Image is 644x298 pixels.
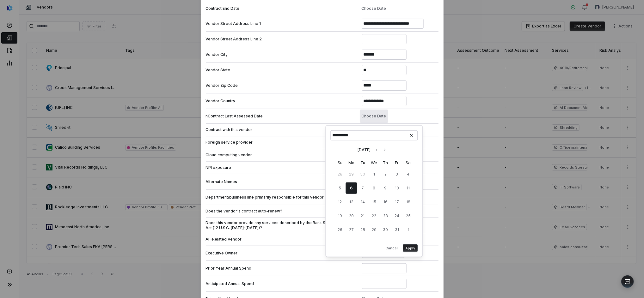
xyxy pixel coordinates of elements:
[206,281,357,286] label: Anticipated Annual Spend
[403,244,418,252] button: Apply
[391,210,402,222] button: 24
[206,98,357,104] label: Vendor Country
[206,179,357,184] label: Alternate Names
[206,21,357,26] label: Vendor Street Address Line 1
[368,182,380,194] button: 8
[346,159,357,166] th: Monday
[358,147,371,152] div: [DATE]
[402,196,414,208] button: 18
[380,169,391,180] button: 2
[402,224,414,235] button: 1
[357,210,368,222] button: 21
[206,68,357,73] label: Vendor State
[383,244,400,252] button: Cancel
[206,220,357,230] label: Does this vendor provide any services described by the Bank Service Company Act (12 U.S.C. [DATE]...
[391,159,402,166] th: Friday
[206,52,357,57] label: Vendor City
[368,159,380,166] th: Wednesday
[368,210,380,222] button: 22
[206,237,357,242] label: AI -Related Vendor
[368,169,380,180] button: 1
[380,182,391,194] button: 9
[402,169,414,180] button: 4
[346,169,357,180] button: 29
[206,140,357,145] label: Foreign service provider
[380,210,391,222] button: 23
[334,210,346,222] button: 19
[206,83,357,88] label: Vendor Zip Code
[346,210,357,222] button: 20
[380,159,391,166] th: Thursday
[206,37,357,42] label: Vendor Street Address Line 2
[206,266,357,271] label: Prior Year Annual Spend
[334,159,346,166] th: Sunday
[360,110,388,123] button: Choose Date
[402,159,414,166] th: Saturday
[380,146,389,154] button: Go to next month
[206,165,357,170] label: NPI exposure
[391,196,402,208] button: 17
[206,195,357,200] label: Department/business line primarily responsible for this vendor
[334,169,346,180] button: 28
[206,6,357,11] label: Contract End Date
[357,169,368,180] button: 30
[206,209,357,214] label: Does the vendor's contract auto-renew?
[380,196,391,208] button: 16
[346,224,357,235] button: 27
[402,210,414,222] button: 25
[391,224,402,235] button: 31
[357,159,368,166] th: Tuesday
[206,127,357,132] label: Contract with this vendor
[357,224,368,235] button: 28
[206,114,357,119] label: nContract Last Assessed Date
[391,182,402,194] button: 10
[360,2,388,15] button: Choose Date
[368,196,380,208] button: 15
[357,196,368,208] button: 14
[391,169,402,180] button: 3
[368,224,380,235] button: 29
[206,251,357,256] label: Executive Owner
[334,196,346,208] button: 12
[346,182,357,194] button: 6
[334,182,346,194] button: 5
[334,224,346,235] button: 26
[346,196,357,208] button: 13
[380,224,391,235] button: 30
[372,146,381,154] button: Go to previous month
[402,182,414,194] button: 11
[357,182,368,194] button: 7
[206,152,357,158] label: Cloud computing vendor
